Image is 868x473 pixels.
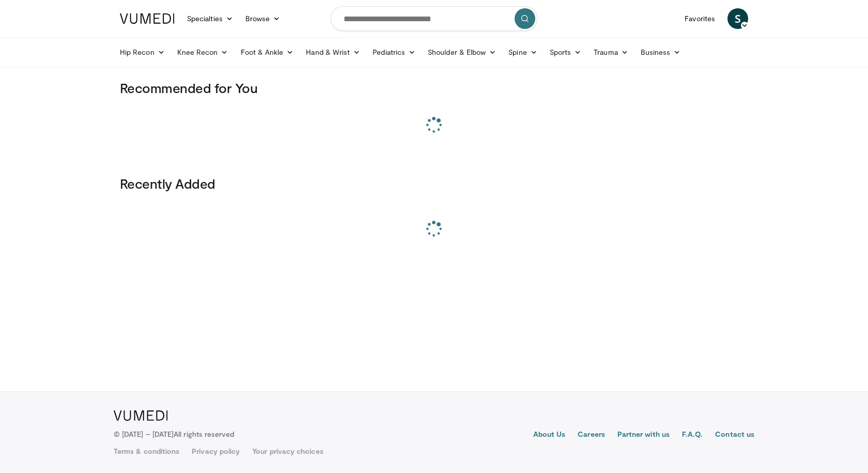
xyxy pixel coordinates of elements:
[300,42,366,63] a: Hand & Wrist
[727,8,748,29] a: S
[114,42,171,63] a: Hip Recon
[634,42,687,63] a: Business
[120,13,175,24] img: VuMedi Logo
[682,429,703,441] a: F.A.Q.
[252,446,323,456] a: Your privacy choices
[366,42,422,63] a: Pediatrics
[181,8,239,29] a: Specialties
[715,429,754,441] a: Contact us
[578,429,605,441] a: Careers
[114,410,168,421] img: VuMedi Logo
[422,42,502,63] a: Shoulder & Elbow
[114,429,235,439] p: © [DATE] – [DATE]
[331,6,537,31] input: Search topics, interventions
[120,80,748,96] h3: Recommended for You
[171,42,235,63] a: Knee Recon
[235,42,300,63] a: Foot & Ankle
[544,42,588,63] a: Sports
[617,429,670,441] a: Partner with us
[502,42,543,63] a: Spine
[120,175,748,192] h3: Recently Added
[533,429,566,441] a: About Us
[114,446,179,456] a: Terms & conditions
[174,430,234,438] span: All rights reserved
[239,8,287,29] a: Browse
[587,42,634,63] a: Trauma
[678,8,721,29] a: Favorites
[192,446,240,456] a: Privacy policy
